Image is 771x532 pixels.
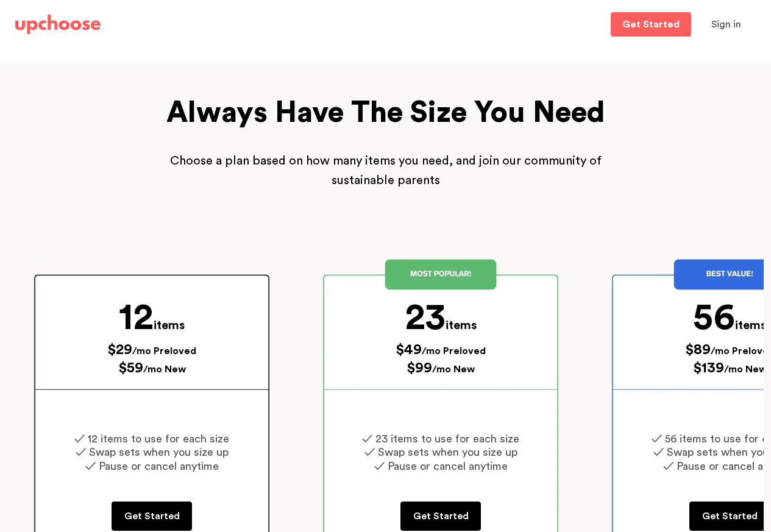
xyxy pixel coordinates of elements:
img: UpChoose [15,15,101,34]
span: $59 [118,361,143,375]
span: $89 [685,342,711,357]
span: /mo New [432,364,475,374]
span: items [735,319,766,332]
span: 56 [693,299,735,336]
span: $49 [396,342,422,357]
span: Sign in [711,20,741,29]
span: ✓ 23 items to use for each size [362,433,519,444]
span: ✓ Swap sets when you size up [76,447,229,458]
span: ✓ Swap sets when you size up [364,447,517,458]
span: Always Have The Size You Need [166,98,605,127]
span: /mo New [143,364,186,374]
span: $29 [107,342,132,357]
a: UpChoose [15,12,101,37]
a: Get Started [689,502,770,531]
p: Get Started [413,509,469,523]
button: Sign in [696,12,756,37]
span: $139 [693,361,724,375]
span: Choose a plan based on how many items you need, and join our community of sustainable parents [170,155,602,186]
p: Get Started [124,509,180,523]
span: $99 [407,361,432,375]
a: Get Started [112,502,192,531]
span: /mo Preloved [422,346,486,356]
span: 23 [405,299,446,336]
p: Get Started [622,20,680,29]
span: /mo New [724,364,767,374]
span: ✓ Pause or cancel anytime [374,461,508,472]
p: Get Started [702,509,758,523]
span: /mo Preloved [132,346,196,356]
span: ✓ 12 items to use for each size [74,433,229,444]
span: items [446,319,477,332]
span: items [154,319,185,332]
a: Get Started [400,502,481,531]
span: ✓ Pause or cancel anytime [85,461,219,472]
a: Get Started [611,12,691,37]
span: 12 [119,299,154,336]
